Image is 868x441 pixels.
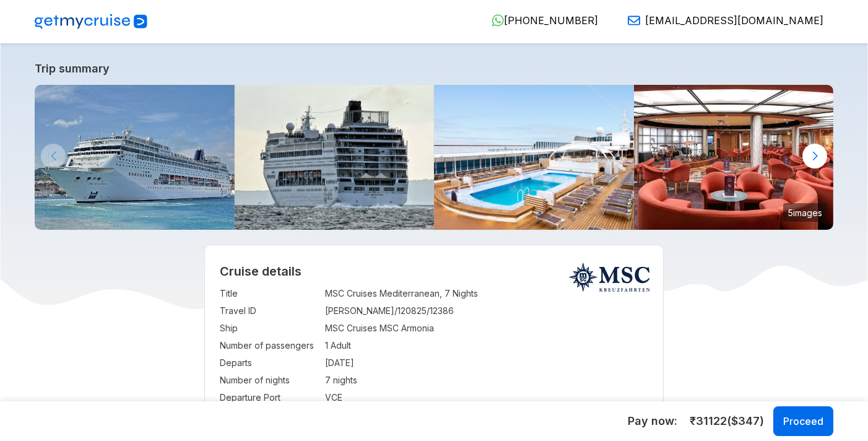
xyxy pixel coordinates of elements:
[319,337,325,354] td: :
[634,85,834,230] img: 497-bardelduomo.jpg
[319,389,325,406] td: :
[645,14,823,27] span: [EMAIL_ADDRESS][DOMAIN_NAME]
[325,320,649,337] td: MSC Cruises MSC Armonia
[325,285,649,302] td: MSC Cruises Mediterranean, 7 Nights
[628,14,640,27] img: Email
[773,406,833,436] button: Proceed
[220,372,319,389] td: Number of nights
[319,320,325,337] td: :
[220,285,319,302] td: Title
[319,285,325,302] td: :
[35,85,235,230] img: 1200px-MSC_Armonia_%28ship%2C_2001%29_IMO_9210141%3B_in_Split%2C_2011-10-25_%282%29.jpg
[35,62,833,75] a: Trip summary
[319,372,325,389] td: :
[325,389,649,406] td: VCE
[325,372,649,389] td: 7 nights
[628,414,677,429] h5: Pay now:
[319,354,325,372] td: :
[220,337,319,354] td: Number of passengers
[235,85,435,230] img: tfyXDIyENATibzmczAfwPSrZAC4e71jGKXA6aHA1.jpg
[220,389,319,406] td: Departure Port
[492,14,504,27] img: WhatsApp
[325,337,649,354] td: 1 Adult
[690,413,764,429] span: ₹ 31122 ($ 347 )
[220,354,319,372] td: Departs
[325,302,649,320] td: [PERSON_NAME]/120825/12386
[482,14,598,27] a: [PHONE_NUMBER]
[220,302,319,320] td: Travel ID
[319,302,325,320] td: :
[325,354,649,372] td: [DATE]
[504,14,598,27] span: [PHONE_NUMBER]
[783,203,827,222] small: 5 images
[220,264,649,279] h2: Cruise details
[434,85,634,230] img: armonia-entertainment-pool-area.jpg
[220,320,319,337] td: Ship
[618,14,823,27] a: [EMAIL_ADDRESS][DOMAIN_NAME]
